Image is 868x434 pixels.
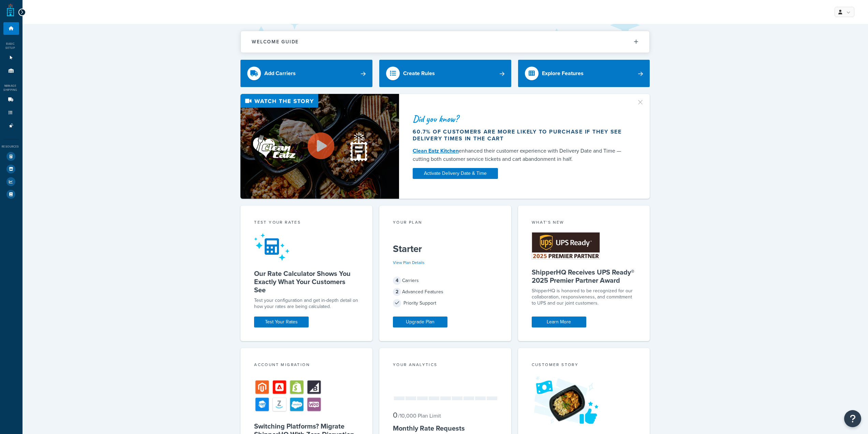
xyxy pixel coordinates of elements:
a: Learn More [532,317,586,327]
div: Carriers [393,276,498,285]
li: Analytics [3,176,19,188]
li: Shipping Rules [3,107,19,119]
div: Priority Support [393,298,498,308]
div: Add Carriers [264,69,296,78]
h5: Our Rate Calculator Shows You Exactly What Your Customers See [254,269,359,294]
div: Advanced Features [393,287,498,297]
div: Test your rates [254,219,359,227]
a: Clean Eatz Kitchen [413,147,459,155]
h5: ShipperHQ Receives UPS Ready® 2025 Premier Partner Award [532,268,636,284]
small: / 10,000 Plan Limit [398,412,441,420]
p: ShipperHQ is honored to be recognized for our collaboration, responsiveness, and commitment to UP... [532,288,636,306]
li: Advanced Features [3,120,19,132]
div: 60.7% of customers are more likely to purchase if they see delivery times in the cart [413,128,628,142]
li: Carriers [3,94,19,106]
li: Websites [3,52,19,64]
a: Upgrade Plan [393,317,447,327]
li: Origins [3,65,19,77]
div: Customer Story [532,362,636,369]
div: Account Migration [254,362,359,369]
li: Help Docs [3,188,19,200]
span: 4 [393,277,401,285]
button: Open Resource Center [844,410,861,427]
a: View Plan Details [393,260,425,266]
li: Test Your Rates [3,150,19,163]
img: Video thumbnail [240,94,399,199]
a: Test Your Rates [254,317,309,327]
button: Welcome Guide [241,31,649,53]
h5: Starter [393,243,498,254]
div: What's New [532,219,636,227]
h5: Monthly Rate Requests [393,424,498,432]
a: Activate Delivery Date & Time [413,168,498,179]
li: Dashboard [3,22,19,35]
span: 2 [393,288,401,296]
div: Your Plan [393,219,498,227]
h2: Welcome Guide [252,39,299,44]
div: Your Analytics [393,362,498,369]
a: Explore Features [518,60,650,87]
div: Create Rules [403,69,435,78]
div: Explore Features [542,69,584,78]
li: Marketplace [3,163,19,175]
div: enhanced their customer experience with Delivery Date and Time — cutting both customer service ti... [413,147,628,163]
div: Did you know? [413,114,628,124]
a: Create Rules [379,60,511,87]
a: Add Carriers [240,60,372,87]
div: Test your configuration and get in-depth detail on how your rates are being calculated. [254,297,359,310]
span: 0 [393,409,397,421]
